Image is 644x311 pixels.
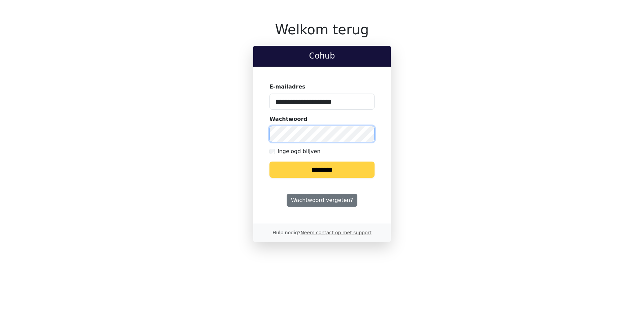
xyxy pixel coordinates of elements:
[272,230,372,235] small: Hulp nodig?
[278,147,320,155] label: Ingelogd blijven
[300,230,371,235] a: Neem contact op met support
[269,115,308,123] label: Wachtwoord
[259,51,385,61] h2: Cohub
[287,194,357,207] a: Wachtwoord vergeten?
[269,83,305,91] label: E-mailadres
[253,22,391,38] h1: Welkom terug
